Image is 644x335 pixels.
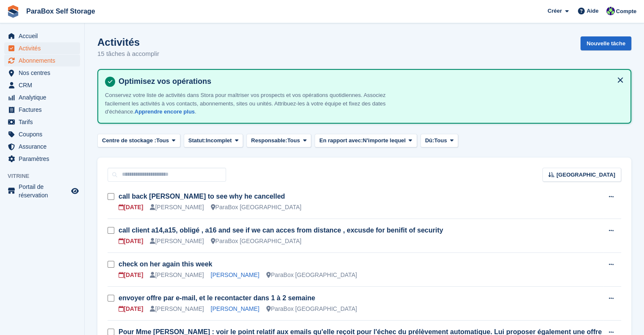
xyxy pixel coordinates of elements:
button: Dû: Tous [420,134,459,148]
a: menu [4,55,80,66]
div: [DATE] [119,271,143,280]
a: menu [4,104,80,116]
a: menu [4,183,80,199]
span: Assurance [19,141,69,152]
div: [PERSON_NAME] [150,305,204,313]
a: check on her again this week [119,260,212,268]
span: Nos centres [19,67,69,79]
span: Incomplet [206,136,232,145]
a: menu [4,79,80,91]
a: menu [4,153,80,165]
span: Paramètres [19,153,69,165]
a: call client a14,a15, obligé , a16 and see if we can acces from distance , excusde for benifit of ... [119,227,443,234]
a: menu [4,30,80,42]
div: ParaBox [GEOGRAPHIC_DATA] [211,203,301,212]
p: 15 tâches à accomplir [97,49,159,59]
a: [PERSON_NAME] [211,271,260,278]
a: Apprendre encore plus [135,108,195,115]
div: [DATE] [119,237,143,246]
div: [PERSON_NAME] [150,237,204,246]
button: Responsable: Tous [246,134,311,148]
a: Boutique d'aperçu [70,186,80,196]
span: Aide [586,7,598,15]
span: Factures [19,104,69,116]
span: Analytique [19,91,69,103]
button: En rapport avec: N'importe lequel [315,134,417,148]
button: Centre de stockage : Tous [97,134,180,148]
a: menu [4,141,80,152]
span: Centre de stockage : [102,136,156,145]
span: Dû: [425,136,434,145]
span: Créer [547,7,562,15]
a: Nouvelle tâche [580,36,631,50]
div: [PERSON_NAME] [150,271,204,280]
a: menu [4,116,80,128]
span: Tous [287,136,300,145]
span: CRM [19,79,69,91]
h1: Activités [97,36,159,48]
span: Tous [156,136,169,145]
div: ParaBox [GEOGRAPHIC_DATA] [211,237,301,246]
span: Tarifs [19,116,69,128]
p: Conservez votre liste de activités dans Stora pour maîtriser vos prospects et vos opérations quot... [105,91,401,116]
span: Tous [434,136,447,145]
div: [DATE] [119,203,143,212]
img: stora-icon-8386f47178a22dfd0bd8f6a31ec36ba5ce8667c1dd55bd0f319d3a0aa187defe.svg [7,5,19,18]
span: Statut: [188,136,206,145]
span: N'importe lequel [363,136,406,145]
a: menu [4,91,80,103]
span: Accueil [19,30,69,42]
img: Tess Bédat [606,7,615,15]
span: Abonnements [19,55,69,66]
div: ParaBox [GEOGRAPHIC_DATA] [266,271,357,280]
button: Statut: Incomplet [184,134,243,148]
div: ParaBox [GEOGRAPHIC_DATA] [266,305,357,313]
span: Activités [19,42,69,54]
span: Portail de réservation [19,183,69,199]
h4: Optimisez vos opérations [115,77,624,86]
span: Responsable: [251,136,287,145]
a: envoyer offre par e-mail, et le recontacter dans 1 à 2 semaine [119,294,315,302]
a: call back [PERSON_NAME] to see why he cancelled [119,193,285,200]
div: [PERSON_NAME] [150,203,204,212]
span: [GEOGRAPHIC_DATA] [556,171,615,179]
span: Compte [616,7,636,16]
span: Coupons [19,128,69,140]
a: [PERSON_NAME] [211,305,260,312]
span: En rapport avec: [319,136,363,145]
div: [DATE] [119,305,143,313]
a: menu [4,67,80,79]
a: menu [4,42,80,54]
a: ParaBox Self Storage [23,4,99,18]
span: Vitrine [8,172,84,180]
a: menu [4,128,80,140]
